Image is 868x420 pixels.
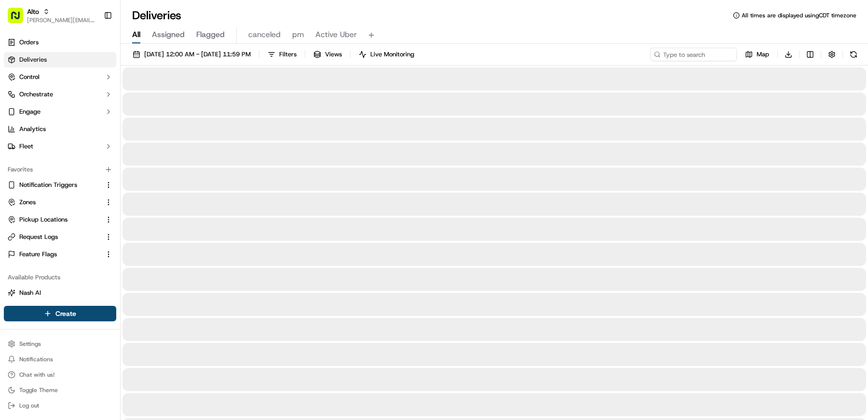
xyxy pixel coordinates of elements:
span: Deliveries [19,55,47,64]
span: Log out [19,402,39,409]
button: [PERSON_NAME][EMAIL_ADDRESS][DOMAIN_NAME] [27,16,96,24]
span: Flagged [196,29,225,40]
span: Zones [19,198,36,207]
button: Toggle Theme [4,383,116,397]
button: Zones [4,195,116,210]
span: Filters [279,50,297,59]
button: Live Monitoring [354,48,419,61]
a: Orders [4,35,116,50]
button: Nash AI [4,285,116,301]
button: Views [309,48,346,61]
span: Orchestrate [19,90,53,99]
button: Alto [27,7,39,16]
span: canceled [248,29,281,40]
a: Pickup Locations [8,215,101,224]
button: Chat with us! [4,368,116,381]
span: Nash AI [19,289,41,297]
span: Analytics [19,125,46,133]
span: Assigned [152,29,185,40]
a: Deliveries [4,52,116,67]
span: Chat with us! [19,371,54,379]
input: Type to search [650,48,737,61]
button: Filters [263,48,301,61]
a: Feature Flags [8,250,101,259]
h1: Deliveries [132,8,181,23]
span: Views [325,50,342,59]
span: Feature Flags [19,250,57,259]
div: Available Products [4,270,116,285]
span: pm [292,29,304,40]
button: Request Logs [4,229,116,245]
span: Toggle Theme [19,386,58,394]
span: Request Logs [19,233,58,241]
button: Orchestrate [4,87,116,102]
span: Pickup Locations [19,215,68,224]
button: [DATE] 12:00 AM - [DATE] 11:59 PM [128,48,255,61]
span: Create [55,309,76,318]
button: Notifications [4,353,116,366]
span: All times are displayed using CDT timezone [742,12,856,19]
a: Zones [8,198,101,207]
a: Analytics [4,121,116,137]
span: Active Uber [315,29,357,40]
button: Engage [4,104,116,119]
button: Alto[PERSON_NAME][EMAIL_ADDRESS][DOMAIN_NAME] [4,4,100,27]
button: Pickup Locations [4,212,116,227]
button: Settings [4,337,116,351]
span: Notifications [19,355,53,363]
span: All [132,29,140,40]
span: Notification Triggers [19,181,77,189]
span: Fleet [19,142,33,151]
span: Settings [19,340,41,348]
a: Nash AI [8,289,112,297]
button: Create [4,306,116,321]
button: Control [4,69,116,85]
a: Notification Triggers [8,181,101,189]
button: Log out [4,399,116,412]
button: Fleet [4,139,116,154]
span: [DATE] 12:00 AM - [DATE] 11:59 PM [144,50,251,59]
div: Favorites [4,162,116,177]
button: Refresh [847,48,860,61]
button: Notification Triggers [4,177,116,193]
span: Live Monitoring [370,50,414,59]
a: Request Logs [8,233,101,241]
span: Control [19,73,40,81]
button: Feature Flags [4,247,116,262]
button: Map [741,48,773,61]
span: Engage [19,107,41,116]
span: Orders [19,38,39,47]
span: Map [757,50,769,59]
